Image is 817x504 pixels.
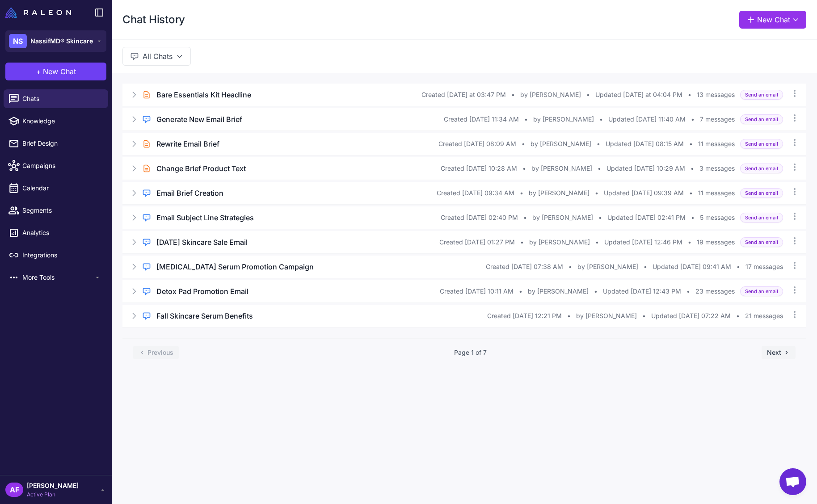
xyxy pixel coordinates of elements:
span: by [PERSON_NAME] [576,311,637,321]
span: • [686,286,690,296]
button: All Chats [122,47,191,66]
span: • [736,311,740,321]
a: Integrations [4,246,108,265]
span: Integrations [22,250,101,260]
span: Calendar [22,183,101,193]
span: Updated [DATE] at 04:04 PM [595,90,682,100]
span: Send an email [740,188,783,198]
span: • [644,262,647,272]
span: • [691,164,694,173]
span: Updated [DATE] 11:40 AM [608,114,686,124]
span: by [PERSON_NAME] [528,286,589,296]
h3: Email Subject Line Strategies [156,212,254,223]
span: 11 messages [698,139,735,149]
span: by [PERSON_NAME] [529,188,590,198]
span: Analytics [22,228,101,238]
span: More Tools [22,273,94,282]
span: [PERSON_NAME] [27,481,79,491]
span: Created [DATE] 12:21 PM [487,311,562,321]
span: Segments [22,206,101,215]
span: Created [DATE] 09:34 AM [437,188,514,198]
span: Send an email [740,213,783,223]
span: 23 messages [695,286,735,296]
span: 19 messages [697,237,735,247]
span: Updated [DATE] 12:46 PM [604,237,682,247]
span: Created [DATE] 01:27 PM [439,237,515,247]
span: Updated [DATE] 02:41 PM [607,213,686,223]
h3: Fall Skincare Serum Benefits [156,311,253,321]
span: Send an email [740,139,783,149]
span: 21 messages [745,311,783,321]
span: by [PERSON_NAME] [532,213,593,223]
span: Knowledge [22,116,101,126]
span: • [522,164,526,173]
span: • [567,311,571,321]
span: • [691,213,695,223]
a: Knowledge [4,112,108,130]
span: • [511,90,515,100]
span: + [36,66,41,77]
span: by [PERSON_NAME] [531,139,591,149]
a: Calendar [4,179,108,197]
span: • [597,139,600,149]
span: • [737,262,740,272]
a: Chats [4,89,108,108]
button: +New Chat [5,63,106,80]
h3: Bare Essentials Kit Headline [156,89,251,100]
button: Previous [133,346,179,359]
span: by [PERSON_NAME] [520,90,581,100]
span: Campaigns [22,161,101,171]
span: by [PERSON_NAME] [577,262,638,272]
span: Updated [DATE] 09:39 AM [604,188,684,198]
h3: Generate New Email Brief [156,114,242,125]
span: Created [DATE] 07:38 AM [486,262,563,272]
span: by [PERSON_NAME] [531,164,592,173]
span: Created [DATE] 08:09 AM [438,139,516,149]
a: Open chat [779,468,806,495]
h3: Change Brief Product Text [156,163,246,174]
span: Active Plan [27,491,79,499]
span: Updated [DATE] 09:41 AM [653,262,731,272]
span: 5 messages [700,213,735,223]
span: Chats [22,94,101,104]
span: by [PERSON_NAME] [533,114,594,124]
span: • [522,139,525,149]
h3: Email Brief Creation [156,188,223,198]
span: Send an email [740,286,783,297]
h1: Chat History [122,13,185,27]
span: 17 messages [745,262,783,272]
a: Campaigns [4,156,108,175]
button: NSNassifMD® Skincare [5,30,106,52]
span: by [PERSON_NAME] [529,237,590,247]
span: • [595,237,599,247]
a: Analytics [4,223,108,242]
span: • [642,311,646,321]
span: • [523,213,527,223]
h3: [MEDICAL_DATA] Serum Promotion Campaign [156,261,314,272]
span: Created [DATE] 10:28 AM [441,164,517,173]
span: 7 messages [700,114,735,124]
div: NS [9,34,27,48]
span: Created [DATE] 10:11 AM [440,286,514,296]
span: • [595,188,598,198]
h3: [DATE] Skincare Sale Email [156,237,248,248]
span: • [524,114,528,124]
span: New Chat [43,66,76,77]
span: 13 messages [697,90,735,100]
span: 3 messages [699,164,735,173]
span: • [586,90,590,100]
span: • [688,237,691,247]
h3: Detox Pad Promotion Email [156,286,248,297]
span: Updated [DATE] 07:22 AM [651,311,731,321]
span: Send an email [740,164,783,174]
div: AF [5,483,23,497]
span: Page 1 of 7 [454,348,487,357]
span: • [520,237,524,247]
span: • [594,286,598,296]
span: • [569,262,572,272]
span: • [598,213,602,223]
span: • [689,188,693,198]
button: New Chat [739,11,806,29]
a: Brief Design [4,134,108,153]
span: Brief Design [22,139,101,148]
